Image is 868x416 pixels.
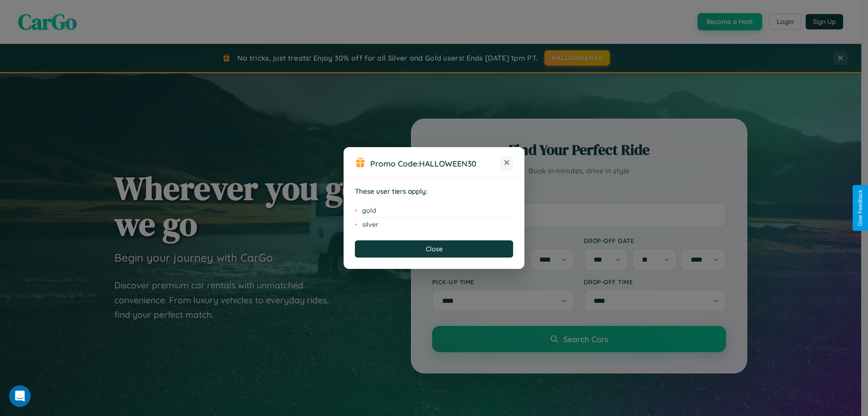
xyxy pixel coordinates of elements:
[355,204,513,218] li: gold
[9,385,31,407] iframe: Intercom live chat
[370,158,500,168] h3: Promo Code:
[355,240,513,258] button: Close
[355,187,428,196] strong: These user tiers apply:
[419,158,476,168] b: HALLOWEEN30
[857,190,863,226] div: Give Feedback
[355,218,513,231] li: silver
